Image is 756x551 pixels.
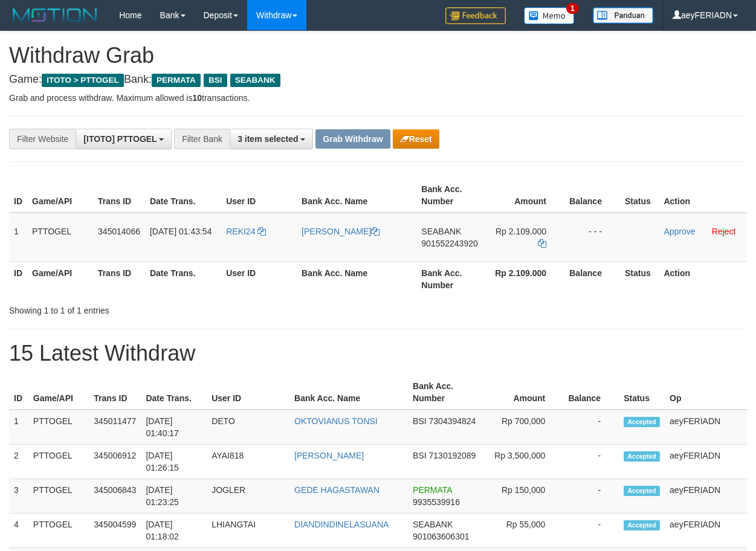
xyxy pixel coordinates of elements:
[488,445,563,479] td: Rp 3,500,000
[413,520,453,529] span: SEABANK
[9,375,28,410] th: ID
[421,227,461,236] span: SEABANK
[230,74,280,87] span: SEABANK
[564,178,620,213] th: Balance
[624,417,660,427] span: Accepted
[89,479,141,514] td: 345006843
[207,445,289,479] td: AYAI818
[145,178,221,213] th: Date Trans.
[496,227,546,236] span: Rp 2.109.000
[9,74,747,86] h4: Game: Bank:
[488,514,563,548] td: Rp 55,000
[152,74,201,87] span: PERMATA
[204,74,227,87] span: BSI
[413,485,452,495] span: PERMATA
[297,262,416,296] th: Bank Acc. Name
[207,410,289,445] td: DETO
[486,262,564,296] th: Rp 2.109.000
[141,514,207,548] td: [DATE] 01:18:02
[76,129,172,149] button: [ITOTO] PTTOGEL
[145,262,221,296] th: Date Trans.
[89,375,141,410] th: Trans ID
[297,178,416,213] th: Bank Acc. Name
[9,479,28,514] td: 3
[620,262,659,296] th: Status
[665,479,747,514] td: aeyFERIADN
[488,479,563,514] td: Rp 150,000
[315,129,390,149] button: Grab Withdraw
[28,410,89,445] td: PTTOGEL
[27,213,93,262] td: PTTOGEL
[89,445,141,479] td: 345006912
[27,178,93,213] th: Game/API
[413,532,469,541] span: Copy 901063606301 to clipboard
[524,7,575,24] img: Button%20Memo.svg
[9,410,28,445] td: 1
[226,227,255,236] span: REKI24
[141,410,207,445] td: [DATE] 01:40:17
[413,416,427,426] span: BSI
[230,129,313,149] button: 3 item selected
[9,6,101,24] img: MOTION_logo.png
[408,375,488,410] th: Bank Acc. Number
[294,520,389,529] a: DIANDINDINELASUANA
[620,178,659,213] th: Status
[429,451,476,460] span: Copy 7130192089 to clipboard
[192,93,202,103] strong: 10
[28,479,89,514] td: PTTOGEL
[9,43,747,68] h1: Withdraw Grab
[9,129,76,149] div: Filter Website
[624,520,660,530] span: Accepted
[9,445,28,479] td: 2
[486,178,564,213] th: Amount
[294,485,380,495] a: GEDE HAGASTAWAN
[221,178,297,213] th: User ID
[9,92,747,104] p: Grab and process withdraw. Maximum allowed is transactions.
[174,129,230,149] div: Filter Bank
[665,375,747,410] th: Op
[563,410,619,445] td: -
[416,262,486,296] th: Bank Acc. Number
[289,375,408,410] th: Bank Acc. Name
[665,514,747,548] td: aeyFERIADN
[9,300,306,317] div: Showing 1 to 1 of 1 entries
[593,7,653,24] img: panduan.png
[221,262,297,296] th: User ID
[141,375,207,410] th: Date Trans.
[659,262,747,296] th: Action
[207,375,289,410] th: User ID
[294,416,378,426] a: OKTOVIANUS TONSI
[207,514,289,548] td: LHIANGTAI
[302,227,380,236] a: [PERSON_NAME]
[28,514,89,548] td: PTTOGEL
[566,3,579,14] span: 1
[93,178,145,213] th: Trans ID
[664,227,695,236] a: Approve
[563,375,619,410] th: Balance
[624,451,660,462] span: Accepted
[421,239,477,248] span: Copy 901552243920 to clipboard
[9,262,27,296] th: ID
[665,410,747,445] td: aeyFERIADN
[619,375,665,410] th: Status
[413,497,460,507] span: Copy 9935539916 to clipboard
[42,74,124,87] span: ITOTO > PTTOGEL
[141,445,207,479] td: [DATE] 01:26:15
[9,178,27,213] th: ID
[564,262,620,296] th: Balance
[563,445,619,479] td: -
[538,239,546,248] a: Copy 2109000 to clipboard
[83,134,157,144] span: [ITOTO] PTTOGEL
[564,213,620,262] td: - - -
[659,178,747,213] th: Action
[712,227,736,236] a: Reject
[416,178,486,213] th: Bank Acc. Number
[665,445,747,479] td: aeyFERIADN
[413,451,427,460] span: BSI
[89,410,141,445] td: 345011477
[294,451,364,460] a: [PERSON_NAME]
[89,514,141,548] td: 345004599
[28,445,89,479] td: PTTOGEL
[93,262,145,296] th: Trans ID
[563,479,619,514] td: -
